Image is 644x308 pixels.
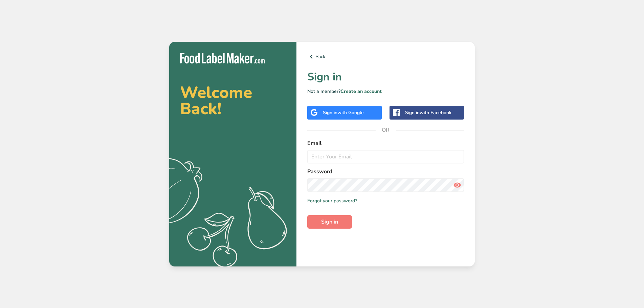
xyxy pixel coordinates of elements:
[307,139,464,147] label: Email
[307,168,464,176] label: Password
[180,53,265,64] img: Food Label Maker
[307,215,352,229] button: Sign in
[321,218,338,226] span: Sign in
[307,150,464,163] input: Enter Your Email
[376,120,396,140] span: OR
[405,109,451,116] div: Sign in
[180,84,286,117] h2: Welcome Back!
[420,109,451,116] span: with Facebook
[337,109,364,116] span: with Google
[307,88,464,95] p: Not a member?
[323,109,364,116] div: Sign in
[307,53,464,61] a: Back
[340,88,382,95] a: Create an account
[307,197,357,204] a: Forgot your password?
[307,69,464,85] h1: Sign in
